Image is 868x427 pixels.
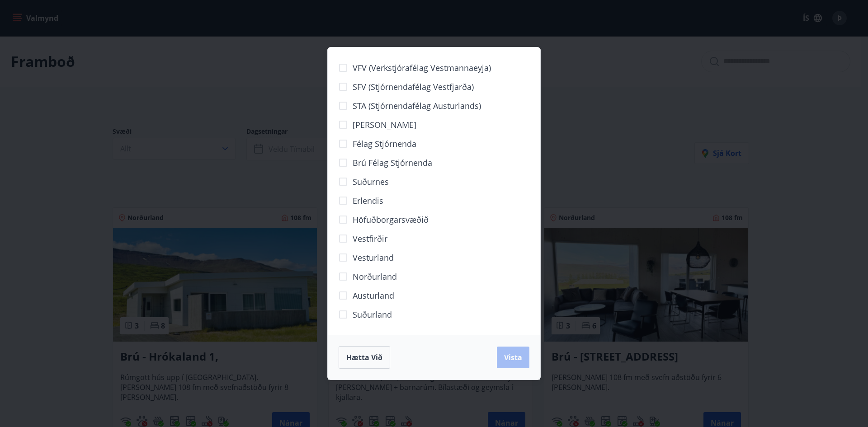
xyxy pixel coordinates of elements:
[353,100,481,112] span: STA (Stjórnendafélag Austurlands)
[353,252,394,263] span: Vesturland
[353,157,432,169] span: Brú félag stjórnenda
[353,62,491,74] span: VFV (Verkstjórafélag Vestmannaeyja)
[353,119,416,131] span: [PERSON_NAME]
[353,271,397,282] span: Norðurland
[346,352,382,362] span: Hætta við
[353,290,394,301] span: Austurland
[353,81,474,93] span: SFV (Stjórnendafélag Vestfjarða)
[353,309,392,320] span: Suðurland
[339,346,390,369] button: Hætta við
[353,233,387,244] span: Vestfirðir
[353,176,389,188] span: Suðurnes
[353,138,416,150] span: Félag stjórnenda
[353,214,429,225] span: Höfuðborgarsvæðið
[353,195,383,206] span: Erlendis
